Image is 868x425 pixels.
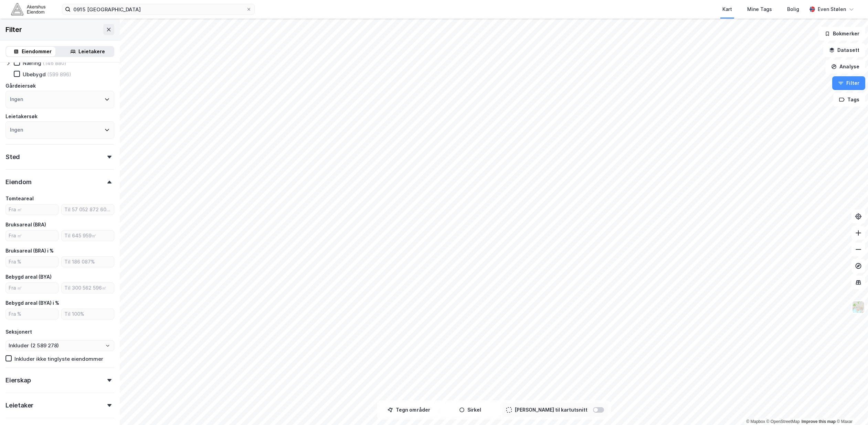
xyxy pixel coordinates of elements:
div: Ingen [10,126,23,134]
div: Kontrollprogram for chat [834,392,868,425]
div: Kart [722,5,732,13]
a: Mapbox [746,419,765,424]
a: Improve this map [802,419,836,424]
div: Eiendom [6,178,32,186]
input: Til 57 052 872 600㎡ [62,204,114,215]
div: Ingen [10,95,23,103]
div: Filter [6,24,22,35]
div: Ubebygd [23,71,46,78]
input: Fra ㎡ [6,231,58,241]
div: Tomteareal [6,194,34,203]
div: Gårdeiersøk [6,82,36,90]
img: akershus-eiendom-logo.9091f326c980b4bce74ccdd9f866810c.svg [11,3,45,15]
input: Fra % [6,257,58,267]
div: Mine Tags [747,5,772,13]
div: (599 896) [47,71,71,78]
a: OpenStreetMap [766,419,800,424]
button: Tags [833,93,865,107]
div: Eiendommer [22,47,52,56]
input: Fra ㎡ [6,283,58,293]
input: Søk på adresse, matrikkel, gårdeiere, leietakere eller personer [71,4,246,14]
button: Tegn områder [380,403,438,417]
div: Sted [6,153,20,161]
div: Bebygd areal (BYA) [6,273,52,281]
div: Leietakersøk [6,112,38,121]
button: Datasett [823,43,865,57]
div: Eierskap [6,376,31,384]
button: Filter [832,76,865,90]
input: Fra ㎡ [6,204,58,215]
div: Bruksareal (BRA) i % [6,247,54,255]
button: Bokmerker [819,27,865,41]
div: Bebygd areal (BYA) i % [6,299,59,307]
input: Til 100% [62,309,114,319]
input: Til 186 087% [62,257,114,267]
div: Leietakere [78,47,105,56]
div: Even Stølen [818,5,846,13]
iframe: Chat Widget [834,392,868,425]
input: Til 300 562 596㎡ [62,283,114,293]
div: (146 880) [43,60,66,66]
img: Z [852,301,865,314]
div: Bolig [787,5,799,13]
div: Seksjonert [6,328,32,336]
button: Sirkel [441,403,499,417]
div: Næring [23,60,41,66]
button: Analyse [825,60,865,74]
input: Til 645 959㎡ [62,231,114,241]
input: ClearOpen [6,340,114,351]
div: [PERSON_NAME] til kartutsnitt [515,406,588,414]
button: Open [105,343,110,348]
input: Fra % [6,309,58,319]
div: Inkluder ikke tinglyste eiendommer [14,356,103,362]
div: Leietaker [6,401,33,410]
div: Bruksareal (BRA) [6,221,46,229]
